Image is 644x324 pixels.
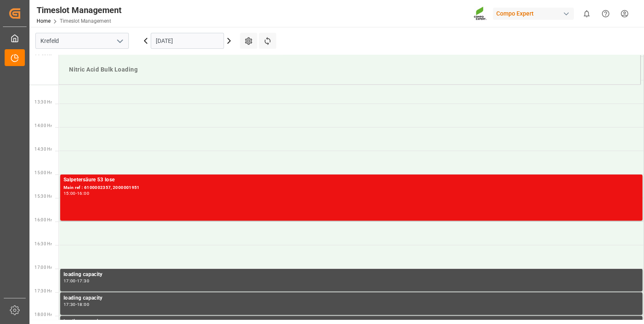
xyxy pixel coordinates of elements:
span: 17:00 Hr [35,265,52,269]
img: Screenshot%202023-09-29%20at%2010.02.21.png_1712312052.png [474,6,487,21]
div: - [76,302,77,306]
button: Compo Expert [493,5,577,21]
span: 15:00 Hr [35,170,52,175]
div: Main ref : 6100002357, 2000001951 [64,184,639,191]
div: 17:30 [64,302,76,306]
div: loading capacity [64,294,639,302]
button: Help Center [596,4,615,23]
div: Compo Expert [493,8,574,20]
button: show 0 new notifications [577,4,596,23]
div: loading capacity [64,270,639,279]
input: Type to search/select [35,33,129,49]
a: Home [37,18,51,24]
input: DD.MM.YYYY [151,33,224,49]
span: 14:30 Hr [35,147,52,151]
div: Nitric Acid Bulk Loading [66,62,633,77]
div: - [76,279,77,282]
span: 14:00 Hr [35,123,52,128]
div: Timeslot Management [37,4,122,16]
span: 13:30 Hr [35,100,52,104]
button: open menu [113,35,126,48]
div: 15:00 [64,191,76,195]
div: 17:00 [64,279,76,282]
div: - [76,191,77,195]
span: 15:30 Hr [35,194,52,199]
div: Salpetersäure 53 lose [64,176,639,184]
span: 18:00 Hr [35,312,52,316]
div: 17:30 [77,279,89,282]
span: 17:30 Hr [35,288,52,293]
span: 16:30 Hr [35,241,52,246]
div: 18:00 [77,302,89,306]
span: 16:00 Hr [35,218,52,222]
div: 16:00 [77,191,89,195]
